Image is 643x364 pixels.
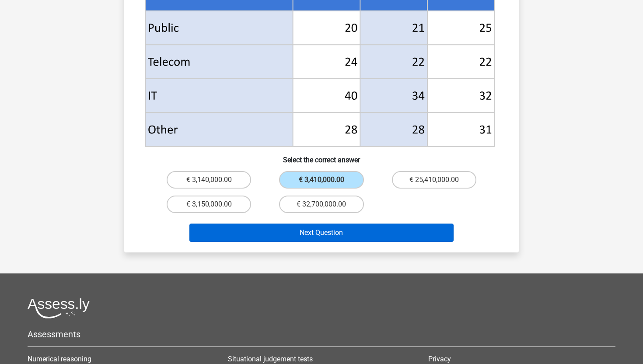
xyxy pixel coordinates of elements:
[428,355,451,363] a: Privacy
[167,171,251,189] label: € 3,140,000.00
[392,171,476,189] label: € 25,410,000.00
[28,355,91,363] a: Numerical reasoning
[138,149,505,164] h6: Select the correct answer
[28,329,615,339] h5: Assessments
[279,171,363,189] label: € 3,410,000.00
[167,196,251,213] label: € 3,150,000.00
[189,224,454,242] button: Next Question
[228,355,313,363] a: Situational judgement tests
[279,196,363,213] label: € 32,700,000.00
[28,298,90,318] img: Assessly logo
